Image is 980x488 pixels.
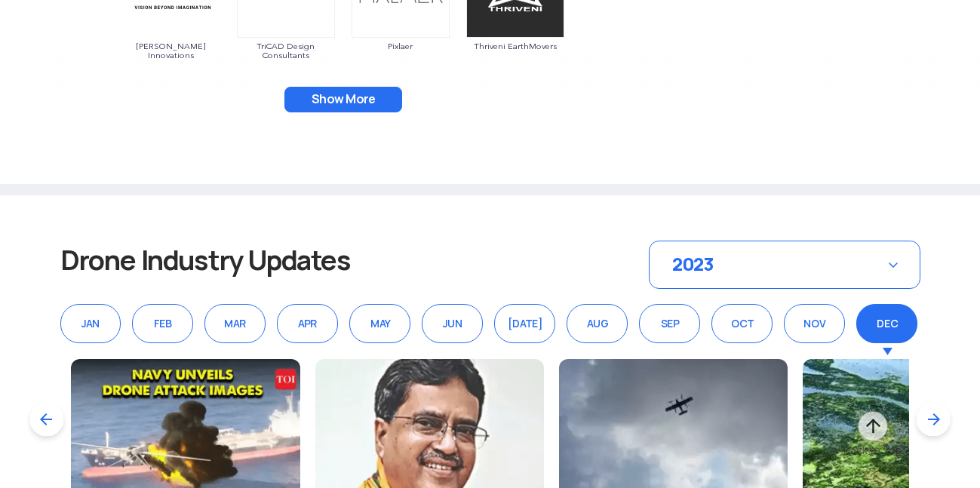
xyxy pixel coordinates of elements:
[465,41,565,51] span: Thriveni EarthMovers
[236,41,336,60] span: TriCAD Design Consultants
[60,304,121,343] div: JAN
[843,443,902,458] div: Back to Top
[204,304,266,343] div: MAR
[639,304,700,343] div: SEP
[132,304,193,343] div: FEB
[567,304,628,343] div: AUG
[60,241,406,280] h3: Drone Industry Updates
[121,41,221,60] span: [PERSON_NAME] Innovations
[856,410,889,443] img: ic_arrow-up.png
[284,87,402,112] button: Show More
[349,304,410,343] div: MAY
[672,253,714,276] span: 2023
[784,304,845,343] div: NOV
[277,304,338,343] div: APR
[711,304,773,343] div: OCT
[494,304,555,343] div: [DATE]
[351,41,450,51] span: Pixlaer
[856,304,917,343] div: DEC
[422,304,483,343] div: JUN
